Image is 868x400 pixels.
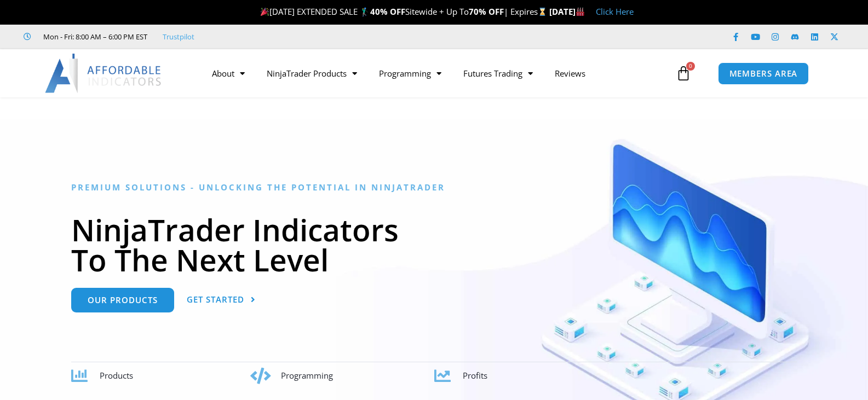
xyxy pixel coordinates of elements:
[368,61,452,86] a: Programming
[452,61,544,86] a: Futures Trading
[686,62,695,71] span: 0
[659,57,708,89] a: 0
[45,54,163,93] img: LogoAI | Affordable Indicators – NinjaTrader
[71,288,174,312] a: Our Products
[256,61,368,86] a: NinjaTrader Products
[71,215,797,275] h1: NinjaTrader Indicators To The Next Level
[463,370,487,381] span: Profits
[201,61,673,86] nav: Menu
[261,8,269,16] img: 🎉
[163,30,194,43] a: Trustpilot
[469,6,504,17] strong: 70% OFF
[549,6,585,17] strong: [DATE]
[258,6,549,17] span: [DATE] EXTENDED SALE 🏌️‍♂️ Sitewide + Up To | Expires
[201,61,256,86] a: About
[41,30,147,43] span: Mon - Fri: 8:00 AM – 6:00 PM EST
[729,69,798,78] span: MEMBERS AREA
[576,8,584,16] img: 🏭
[596,6,634,17] a: Click Here
[544,61,596,86] a: Reviews
[370,6,405,17] strong: 40% OFF
[718,62,809,85] a: MEMBERS AREA
[187,295,244,304] span: Get Started
[281,370,333,381] span: Programming
[538,8,547,16] img: ⌛
[71,182,797,193] h6: Premium Solutions - Unlocking the Potential in NinjaTrader
[187,288,256,312] a: Get Started
[88,296,158,304] span: Our Products
[100,370,133,381] span: Products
